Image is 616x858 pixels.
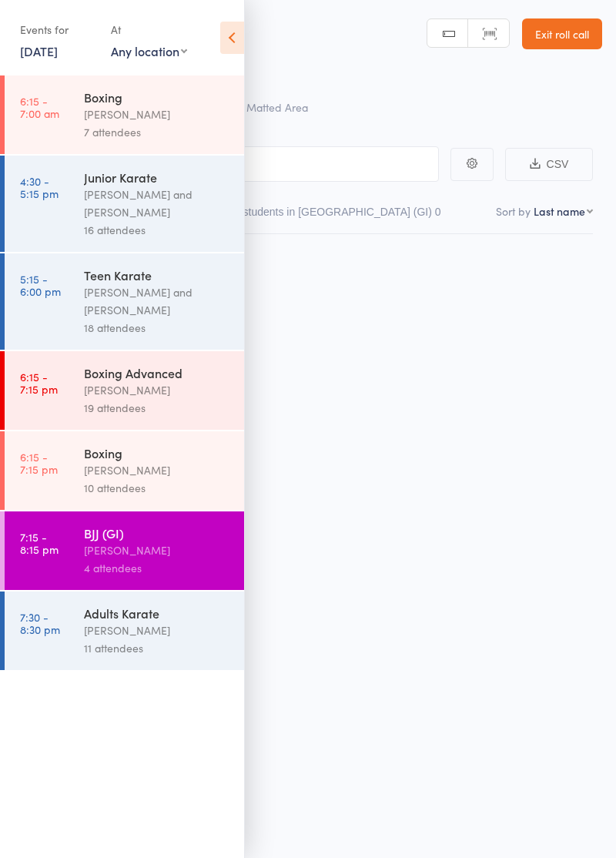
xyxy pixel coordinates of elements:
[84,266,231,283] div: Teen Karate
[84,319,231,337] div: 18 attendees
[84,89,231,106] div: Boxing
[84,399,231,417] div: 19 attendees
[84,123,231,141] div: 7 attendees
[20,42,58,59] a: [DATE]
[84,525,231,541] div: BJJ (GI)
[20,611,60,635] time: 7:30 - 8:30 pm
[20,451,58,475] time: 6:15 - 7:15 pm
[84,381,231,399] div: [PERSON_NAME]
[20,175,59,199] time: 4:30 - 5:15 pm
[246,99,308,115] span: Matted Area
[20,95,59,119] time: 6:15 - 7:00 am
[5,351,244,430] a: 6:15 -7:15 pmBoxing Advanced[PERSON_NAME]19 attendees
[84,622,231,639] div: [PERSON_NAME]
[20,273,61,297] time: 5:15 - 6:00 pm
[496,203,531,219] label: Sort by
[84,221,231,239] div: 16 attendees
[84,639,231,657] div: 11 attendees
[505,148,593,181] button: CSV
[84,605,231,622] div: Adults Karate
[5,253,244,350] a: 5:15 -6:00 pmTeen Karate[PERSON_NAME] and [PERSON_NAME]18 attendees
[111,42,187,59] div: Any location
[20,17,95,42] div: Events for
[111,17,187,42] div: At
[84,364,231,381] div: Boxing Advanced
[20,531,59,555] time: 7:15 - 8:15 pm
[5,592,244,670] a: 7:30 -8:30 pmAdults Karate[PERSON_NAME]11 attendees
[5,431,244,510] a: 6:15 -7:15 pmBoxing[PERSON_NAME]10 attendees
[84,559,231,577] div: 4 attendees
[435,206,441,218] div: 0
[213,198,441,233] button: Other students in [GEOGRAPHIC_DATA] (GI)0
[84,106,231,123] div: [PERSON_NAME]
[522,18,602,49] a: Exit roll call
[20,370,58,395] time: 6:15 - 7:15 pm
[84,479,231,497] div: 10 attendees
[84,461,231,479] div: [PERSON_NAME]
[534,203,585,219] div: Last name
[84,541,231,559] div: [PERSON_NAME]
[84,283,231,319] div: [PERSON_NAME] and [PERSON_NAME]
[5,75,244,154] a: 6:15 -7:00 amBoxing[PERSON_NAME]7 attendees
[84,444,231,461] div: Boxing
[5,156,244,252] a: 4:30 -5:15 pmJunior Karate[PERSON_NAME] and [PERSON_NAME]16 attendees
[84,186,231,221] div: [PERSON_NAME] and [PERSON_NAME]
[84,169,231,186] div: Junior Karate
[5,511,244,590] a: 7:15 -8:15 pmBJJ (GI)[PERSON_NAME]4 attendees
